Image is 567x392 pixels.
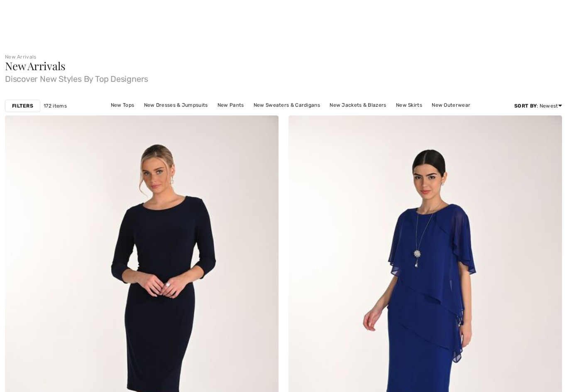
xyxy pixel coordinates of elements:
[428,100,474,110] a: New Outerwear
[213,100,248,110] a: New Pants
[514,103,537,109] strong: Sort By
[107,100,138,110] a: New Tops
[5,54,37,60] a: New Arrivals
[12,102,33,110] strong: Filters
[392,100,426,110] a: New Skirts
[140,100,212,110] a: New Dresses & Jumpsuits
[325,100,390,110] a: New Jackets & Blazers
[249,100,324,110] a: New Sweaters & Cardigans
[44,102,67,110] span: 172 items
[514,102,562,110] div: : Newest
[5,71,562,83] span: Discover New Styles By Top Designers
[5,59,65,73] span: New Arrivals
